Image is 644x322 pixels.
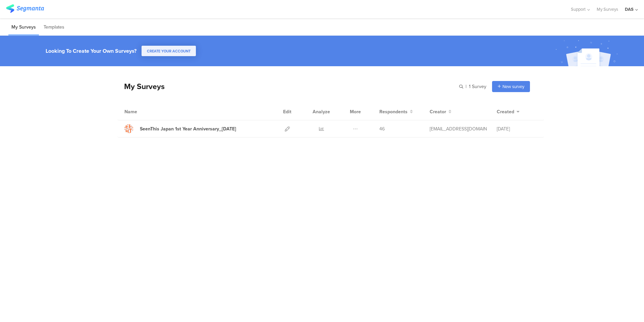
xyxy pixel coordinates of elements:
[6,4,44,13] img: segmanta logo
[497,108,514,115] span: Created
[348,103,363,120] div: More
[497,108,520,115] button: Created
[469,83,486,90] span: 1 Survey
[117,81,165,92] div: My Surveys
[379,125,385,132] span: 46
[430,108,446,115] span: Creator
[140,125,236,132] div: SeenThis Japan 1st Year Anniversary_9/10/2025
[124,124,236,133] a: SeenThis Japan 1st Year Anniversary_[DATE]
[571,6,586,12] span: Support
[430,108,451,115] button: Creator
[124,108,165,115] div: Name
[553,38,622,68] img: create_account_image.svg
[142,46,196,56] button: CREATE YOUR ACCOUNT
[379,108,413,115] button: Respondents
[465,83,468,90] span: |
[8,19,39,35] li: My Surveys
[41,19,67,35] li: Templates
[311,103,331,120] div: Analyze
[280,103,294,120] div: Edit
[502,83,524,90] span: New survey
[147,48,191,54] span: CREATE YOUR ACCOUNT
[379,108,408,115] span: Respondents
[46,47,137,55] div: Looking To Create Your Own Surveys?
[430,125,487,132] div: t.udagawa@accelerators.jp
[625,6,634,12] div: DAS
[497,125,537,132] div: [DATE]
